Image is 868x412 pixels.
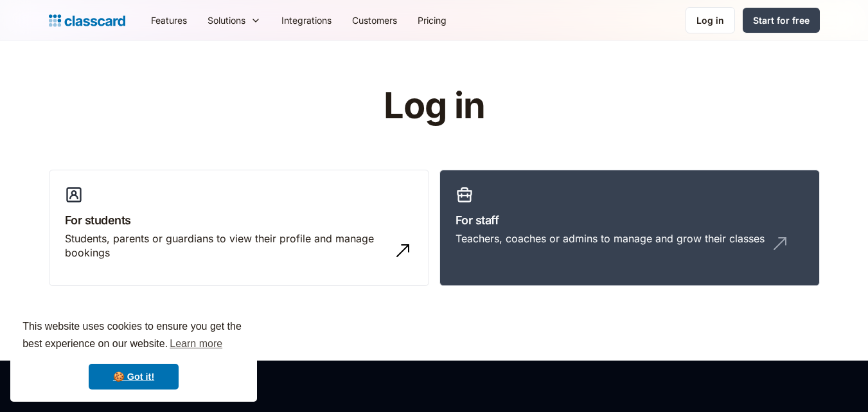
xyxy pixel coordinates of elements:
a: dismiss cookie message [89,364,179,390]
a: Log in [686,7,735,33]
span: This website uses cookies to ensure you get the best experience on our website. [22,319,245,354]
a: For studentsStudents, parents or guardians to view their profile and manage bookings [49,170,429,287]
a: Customers [342,6,407,35]
div: Students, parents or guardians to view their profile and manage bookings [65,231,387,260]
a: Start for free [743,8,820,33]
div: Solutions [197,6,271,35]
div: cookieconsent [10,307,257,402]
div: Teachers, coaches or admins to manage and grow their classes [456,231,765,246]
div: Solutions [208,13,245,27]
div: Log in [696,13,724,27]
a: Integrations [271,6,342,35]
a: Logo [49,12,125,30]
a: For staffTeachers, coaches or admins to manage and grow their classes [439,170,820,287]
a: learn more about cookies [168,334,224,354]
a: Features [141,6,197,35]
div: Start for free [753,13,810,27]
h1: Log in [230,86,638,126]
h3: For staff [456,211,804,229]
a: Pricing [407,6,457,35]
h3: For students [65,211,413,229]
